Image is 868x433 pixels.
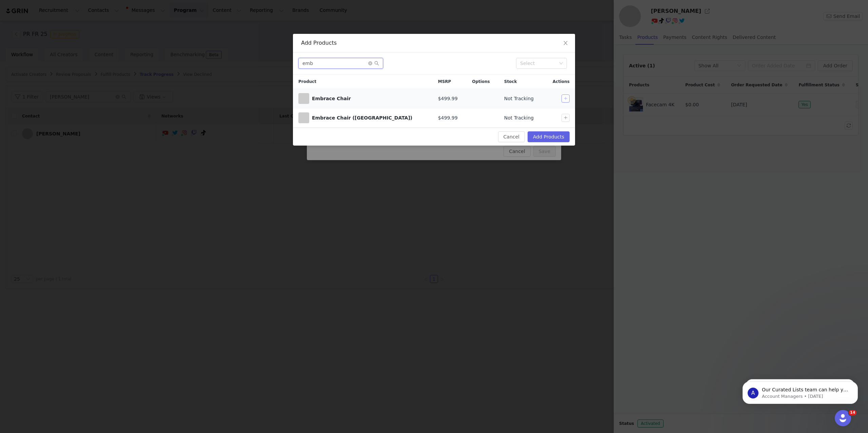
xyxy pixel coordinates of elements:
[438,95,458,102] span: $499.99
[559,61,563,66] i: icon: down
[520,60,557,67] div: Select
[298,79,316,85] span: Product
[504,95,534,102] span: Not Tracking
[301,39,567,47] div: Add Products
[374,61,379,66] i: icon: search
[472,79,490,85] span: Options
[504,79,517,85] span: Stock
[498,131,525,142] button: Cancel
[732,367,868,415] iframe: Intercom notifications message
[528,131,570,142] button: Add Products
[438,79,451,85] span: MSRP
[298,112,309,123] span: Embrace Chair (UK)
[849,410,856,415] span: 14
[438,114,458,122] span: $499.99
[312,114,427,122] div: Embrace Chair ([GEOGRAPHIC_DATA])
[504,114,534,122] span: Not Tracking
[298,58,383,69] input: Search...
[556,34,575,53] button: Close
[563,40,568,46] i: icon: close
[298,93,309,104] span: Embrace Chair
[544,74,575,89] div: Actions
[835,410,851,426] iframe: Intercom live chat
[368,61,372,65] i: icon: close-circle
[312,95,427,102] div: Embrace Chair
